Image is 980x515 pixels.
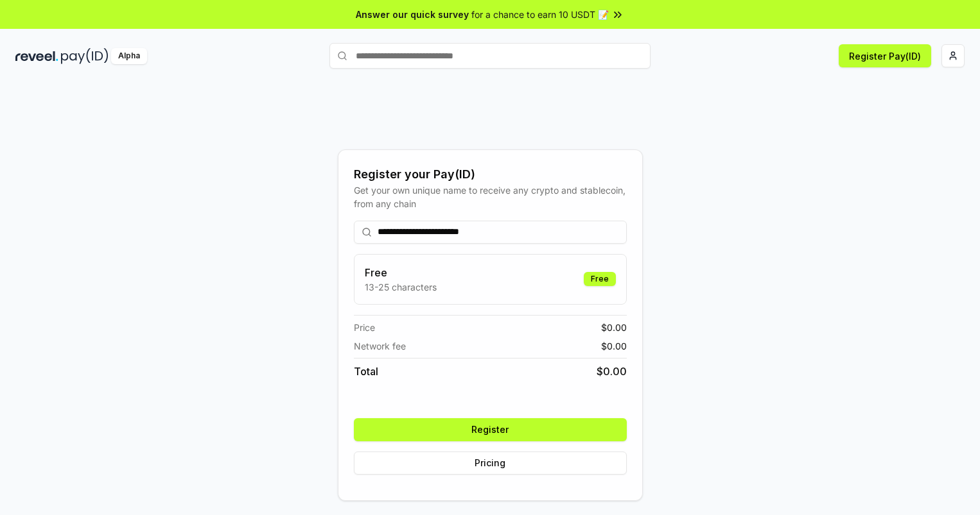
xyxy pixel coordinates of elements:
[584,272,616,286] div: Free
[354,339,406,353] span: Network fee
[601,339,627,353] span: $ 0.00
[597,364,627,379] span: $ 0.00
[354,183,627,210] div: Get your own unique name to receive any crypto and stablecoin, from any chain
[839,44,931,67] button: Register Pay(ID)
[354,452,627,475] button: Pricing
[356,8,469,21] span: Answer our quick survey
[601,321,627,334] span: $ 0.00
[15,48,58,64] img: reveel_dark
[354,321,375,334] span: Price
[365,280,437,294] p: 13-25 characters
[111,48,147,64] div: Alpha
[471,8,609,21] span: for a chance to earn 10 USDT 📝
[365,265,437,280] h3: Free
[354,418,627,441] button: Register
[61,48,109,64] img: pay_id
[354,165,627,183] div: Register your Pay(ID)
[354,364,378,379] span: Total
